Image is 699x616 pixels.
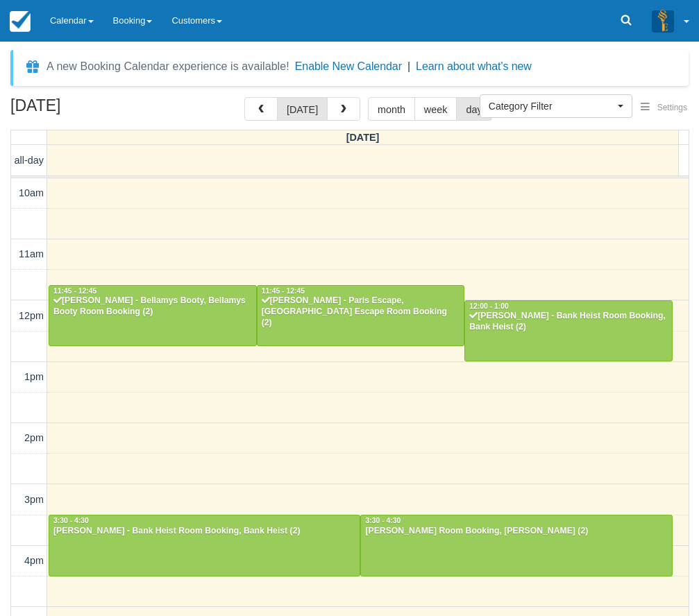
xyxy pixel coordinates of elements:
[469,311,668,333] div: [PERSON_NAME] - Bank Heist Room Booking, Bank Heist (2)
[464,300,673,361] a: 12:00 - 1:00[PERSON_NAME] - Bank Heist Room Booking, Bank Heist (2)
[53,296,253,318] div: [PERSON_NAME] - Bellamys Booty, Bellamys Booty Room Booking (2)
[360,515,672,576] a: 3:30 - 4:30[PERSON_NAME] Room Booking, [PERSON_NAME] (2)
[15,155,44,166] span: all-day
[19,187,44,198] span: 10am
[10,97,186,123] h2: [DATE]
[53,517,89,524] span: 3:30 - 4:30
[407,60,410,72] span: |
[53,526,356,537] div: [PERSON_NAME] - Bank Heist Room Booking, Bank Heist (2)
[19,310,44,321] span: 12pm
[489,99,614,113] span: Category Filter
[49,515,360,576] a: 3:30 - 4:30[PERSON_NAME] - Bank Heist Room Booking, Bank Heist (2)
[657,103,687,112] span: Settings
[24,371,44,382] span: 1pm
[652,10,674,32] img: A3
[49,285,257,346] a: 11:45 - 12:45[PERSON_NAME] - Bellamys Booty, Bellamys Booty Room Booking (2)
[53,287,96,295] span: 11:45 - 12:45
[10,11,31,32] img: checkfront-main-nav-mini-logo.png
[24,432,44,443] span: 2pm
[47,58,289,75] div: A new Booking Calendar experience is available!
[365,517,401,524] span: 3:30 - 4:30
[632,98,696,118] button: Settings
[480,94,632,118] button: Category Filter
[262,287,305,295] span: 11:45 - 12:45
[414,97,457,121] button: week
[261,296,461,329] div: [PERSON_NAME] - Paris Escape, [GEOGRAPHIC_DATA] Escape Room Booking (2)
[277,97,328,121] button: [DATE]
[469,302,509,310] span: 12:00 - 1:00
[346,132,380,143] span: [DATE]
[364,526,668,537] div: [PERSON_NAME] Room Booking, [PERSON_NAME] (2)
[295,60,402,74] button: Enable New Calendar
[257,285,465,346] a: 11:45 - 12:45[PERSON_NAME] - Paris Escape, [GEOGRAPHIC_DATA] Escape Room Booking (2)
[456,97,491,121] button: day
[24,555,44,566] span: 4pm
[368,97,415,121] button: month
[19,248,44,259] span: 11am
[416,60,532,72] a: Learn about what's new
[24,494,44,505] span: 3pm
